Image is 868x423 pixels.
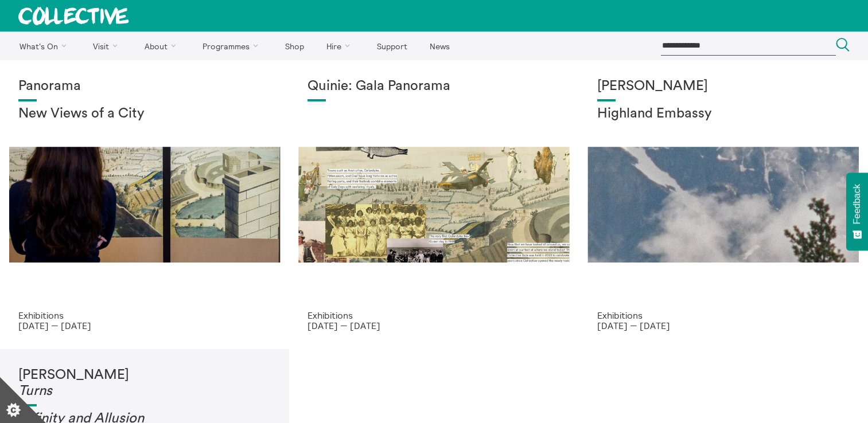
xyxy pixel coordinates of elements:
[317,32,365,60] a: Hire
[18,79,271,95] h1: Panorama
[597,106,850,122] h2: Highland Embassy
[579,60,868,349] a: Solar wheels 17 [PERSON_NAME] Highland Embassy Exhibitions [DATE] — [DATE]
[367,32,417,60] a: Support
[18,106,271,122] h2: New Views of a City
[275,32,314,60] a: Shop
[308,79,560,95] h1: Quinie: Gala Panorama
[18,310,271,320] p: Exhibitions
[846,173,868,250] button: Feedback - Show survey
[308,310,560,320] p: Exhibitions
[134,32,190,60] a: About
[597,320,850,331] p: [DATE] — [DATE]
[308,320,560,331] p: [DATE] — [DATE]
[83,32,133,60] a: Visit
[597,310,850,320] p: Exhibitions
[18,367,271,399] h1: [PERSON_NAME]
[419,32,460,60] a: News
[597,79,850,95] h1: [PERSON_NAME]
[18,320,271,331] p: [DATE] — [DATE]
[852,184,862,224] span: Feedback
[193,32,273,60] a: Programmes
[9,32,81,60] a: What's On
[289,60,578,349] a: Josie Vallely Quinie: Gala Panorama Exhibitions [DATE] — [DATE]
